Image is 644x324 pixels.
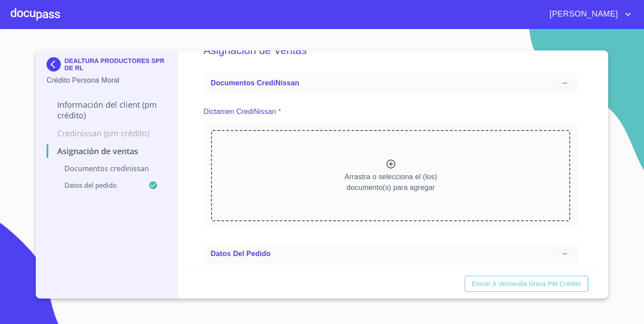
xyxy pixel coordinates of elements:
p: Arrastra o selecciona el (los) documento(s) para agregar [344,172,437,193]
p: Datos del pedido [47,181,148,189]
p: Crédito Persona Moral [47,75,167,86]
img: Docupass spot blue [47,57,64,72]
p: Información del Client (PM crédito) [47,99,167,121]
button: account of current user [543,7,633,21]
span: Documentos CrediNissan [211,79,299,87]
h5: Asignación de Ventas [203,32,578,69]
p: Dictamen CrediNissan [203,106,276,117]
p: DEALTURA PRODUCTORES SPR DE RL [64,57,167,72]
span: Enviar a Ventanilla única PM crédito [472,278,581,290]
p: Credinissan (PM crédito) [47,128,167,139]
p: Documentos CrediNissan [47,164,167,173]
span: [PERSON_NAME] [543,7,623,21]
p: Asignación de Ventas [47,146,167,156]
span: Datos del pedido [211,250,271,257]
